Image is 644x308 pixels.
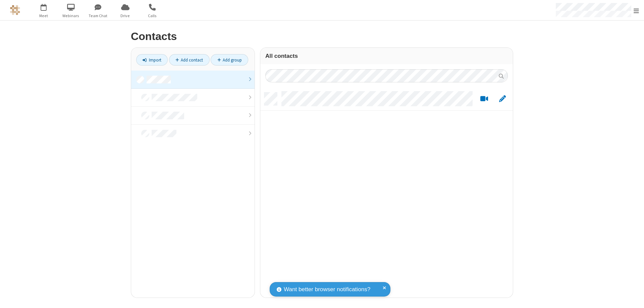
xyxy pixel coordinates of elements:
span: Team Chat [86,13,111,19]
img: QA Selenium DO NOT DELETE OR CHANGE [10,5,20,15]
a: Add contact [169,54,210,66]
h2: Contacts [131,31,513,42]
a: Add group [211,54,248,66]
span: Want better browser notifications? [284,285,370,294]
div: grid [260,87,513,298]
span: Calls [140,13,165,19]
span: Webinars [58,13,84,19]
h3: All contacts [265,53,508,59]
span: Meet [31,13,56,19]
a: Import [136,54,168,66]
button: Edit [496,95,509,103]
button: Start a video meeting [478,95,491,103]
span: Drive [113,13,138,19]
